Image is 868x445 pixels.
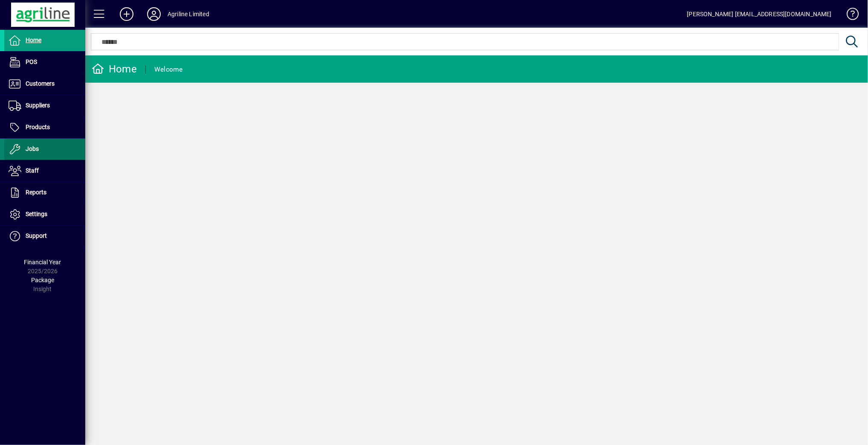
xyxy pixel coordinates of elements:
[4,225,85,247] a: Support
[140,6,168,22] button: Profile
[26,124,50,130] span: Products
[4,204,85,225] a: Settings
[26,189,46,196] span: Reports
[26,232,47,239] span: Support
[4,182,85,203] a: Reports
[168,7,209,21] div: Agriline Limited
[26,37,41,43] span: Home
[26,58,37,65] span: POS
[4,73,85,95] a: Customers
[4,117,85,138] a: Products
[4,95,85,116] a: Suppliers
[687,7,832,21] div: [PERSON_NAME] [EMAIL_ADDRESS][DOMAIN_NAME]
[92,62,137,76] div: Home
[31,277,54,283] span: Package
[4,52,85,73] a: POS
[4,160,85,182] a: Staff
[24,259,61,266] span: Financial Year
[26,167,39,174] span: Staff
[26,102,50,109] span: Suppliers
[26,211,47,217] span: Settings
[4,139,85,160] a: Jobs
[113,6,140,22] button: Add
[26,80,55,87] span: Customers
[840,2,857,29] a: Knowledge Base
[154,63,183,76] div: Welcome
[26,145,39,152] span: Jobs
